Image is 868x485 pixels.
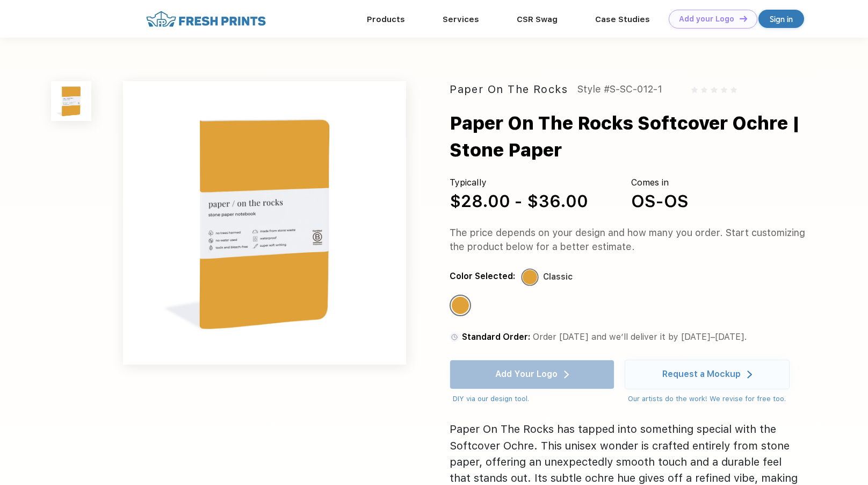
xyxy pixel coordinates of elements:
img: gray_star.svg [691,87,698,93]
div: Style #S-SC-012-1 [577,81,662,97]
a: Products [367,15,405,24]
div: Classic [543,269,573,284]
img: func=resize&h=640 [123,81,407,365]
div: Comes in [631,176,689,189]
div: OS-OS [631,189,689,214]
div: Sign in [770,13,793,25]
div: Typically [450,176,588,189]
img: gray_star.svg [711,87,717,93]
span: Standard Order: [462,332,530,342]
div: $28.00 - $36.00 [450,189,588,214]
div: The price depends on your design and how many you order. Start customizing the product below for ... [450,226,806,255]
img: func=resize&h=100 [51,81,91,121]
div: Add your Logo [679,15,734,24]
img: fo%20logo%202.webp [143,10,269,28]
a: Sign in [758,10,804,28]
img: white arrow [747,370,752,379]
div: DIY via our design tool. [453,394,614,404]
div: Request a Mockup [662,369,741,380]
div: Color Selected: [450,269,515,284]
img: DT [740,16,747,22]
div: Classic [452,297,469,314]
img: gray_star.svg [721,87,727,93]
img: gray_star.svg [730,87,737,93]
div: Paper On The Rocks [450,81,568,97]
span: Order [DATE] and we’ll deliver it by [DATE]–[DATE]. [533,332,747,342]
img: gray_star.svg [701,87,707,93]
div: Our artists do the work! We revise for free too. [628,394,790,404]
div: Paper On The Rocks Softcover Ochre | Stone Paper [450,110,840,164]
img: standard order [450,332,459,342]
